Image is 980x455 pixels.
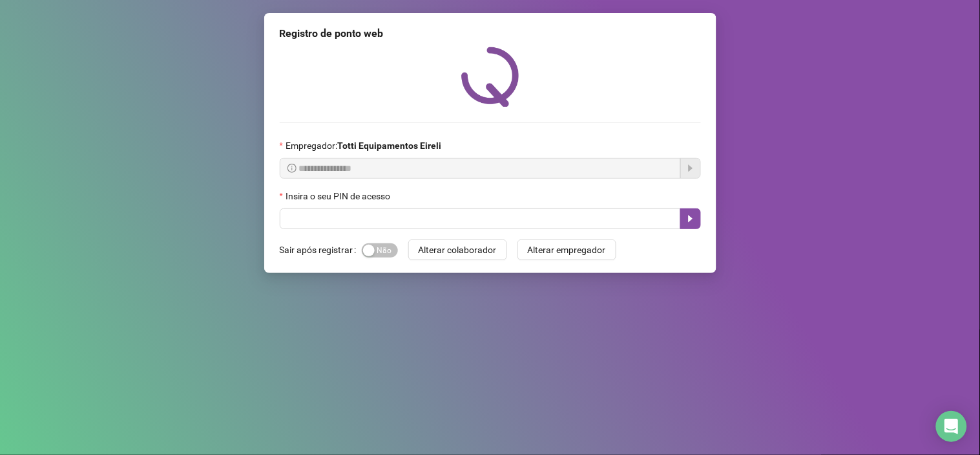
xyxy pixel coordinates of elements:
[419,243,497,257] span: Alterar colaborador
[528,243,606,257] span: Alterar empregador
[337,140,441,151] strong: Totti Equipamentos Eireli
[936,411,967,442] div: Open Intercom Messenger
[517,239,616,260] button: Alterar empregador
[461,47,519,107] img: QRPoint
[280,239,362,260] label: Sair após registrar
[685,214,696,224] span: caret-right
[408,239,507,260] button: Alterar colaborador
[280,189,399,203] label: Insira o seu PIN de acesso
[286,139,441,153] span: Empregador :
[287,164,297,173] span: info-circle
[280,26,701,41] div: Registro de ponto web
